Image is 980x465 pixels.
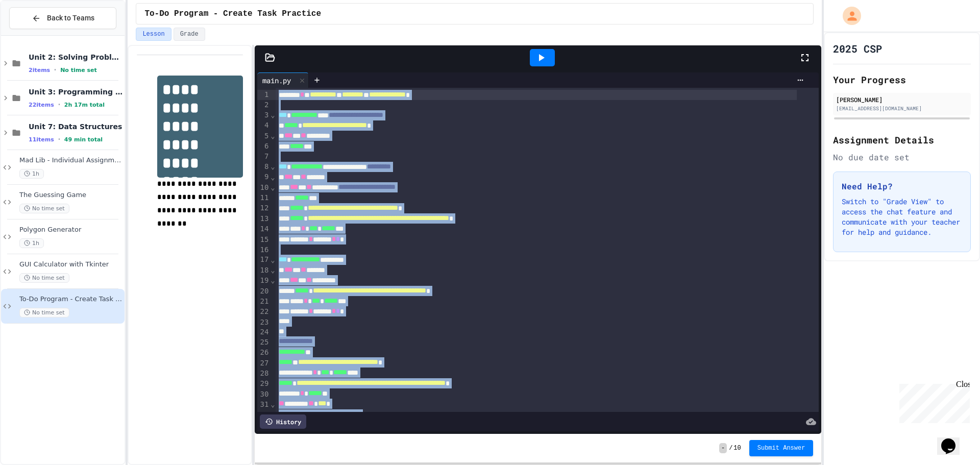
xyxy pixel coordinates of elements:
button: Submit Answer [749,440,814,456]
div: My Account [832,4,864,28]
h1: 2025 CSP [833,41,882,56]
div: 9 [257,172,270,182]
span: The Guessing Game [19,191,122,200]
span: No time set [19,308,69,317]
span: Polygon Generator [19,226,122,234]
span: Fold line [270,276,275,284]
div: No due date set [833,151,971,163]
div: main.py [257,75,296,86]
span: Mad Lib - Individual Assignment [19,156,122,165]
div: 13 [257,214,270,224]
div: 24 [257,327,270,337]
span: 49 min total [64,136,103,143]
span: Fold line [270,162,275,170]
div: 30 [257,389,270,400]
button: Grade [174,28,205,41]
span: Fold line [270,111,275,119]
span: To-Do Program - Create Task Practice [144,8,321,20]
span: No time set [60,67,97,74]
div: 14 [257,224,270,234]
span: Fold line [270,173,275,181]
span: Fold line [270,183,275,191]
div: [PERSON_NAME] [836,95,968,104]
span: • [58,135,60,143]
span: - [719,443,727,453]
div: 21 [257,297,270,307]
div: main.py [257,72,309,88]
span: 22 items [29,102,54,108]
div: 19 [257,276,270,286]
div: 12 [257,203,270,213]
h2: Your Progress [833,72,971,87]
span: 1h [19,169,44,179]
span: Fold line [270,132,275,140]
span: Fold line [270,256,275,264]
div: 18 [257,265,270,276]
p: Switch to "Grade View" to access the chat feature and communicate with your teacher for help and ... [842,197,962,237]
div: History [260,414,306,429]
div: 17 [257,255,270,265]
span: / [729,444,732,452]
div: 15 [257,235,270,245]
span: • [54,66,56,74]
span: Unit 7: Data Structures [29,122,122,131]
div: 7 [257,152,270,162]
div: 4 [257,120,270,131]
div: 8 [257,162,270,172]
div: 20 [257,286,270,297]
div: 6 [257,141,270,152]
div: 10 [257,183,270,193]
span: Unit 2: Solving Problems in Computer Science [29,53,122,62]
h3: Need Help? [842,180,962,192]
span: No time set [19,273,69,283]
div: 2 [257,100,270,110]
span: 1h [19,238,44,248]
div: Chat with us now!Close [4,4,70,65]
h2: Assignment Details [833,133,971,147]
button: Back to Teams [9,7,116,29]
span: 2 items [29,67,50,74]
div: 26 [257,348,270,358]
span: Fold line [270,266,275,274]
span: Submit Answer [757,444,805,452]
div: 28 [257,369,270,379]
button: Lesson [136,28,171,41]
div: 32 [257,410,270,420]
span: No time set [19,204,69,213]
span: Fold line [270,400,275,408]
div: [EMAIL_ADDRESS][DOMAIN_NAME] [836,105,968,112]
span: • [58,101,60,109]
div: 25 [257,337,270,348]
div: 11 [257,193,270,203]
span: Unit 3: Programming with Python [29,87,122,96]
div: 22 [257,307,270,317]
iframe: chat widget [895,380,970,423]
div: 1 [257,90,270,100]
div: 29 [257,379,270,389]
div: 31 [257,400,270,410]
div: 5 [257,131,270,141]
span: Back to Teams [47,13,94,23]
div: 3 [257,110,270,120]
span: 11 items [29,136,54,143]
div: 27 [257,358,270,369]
span: GUI Calculator with Tkinter [19,260,122,269]
span: 2h 17m total [64,102,105,108]
iframe: chat widget [937,424,970,455]
span: To-Do Program - Create Task Practice [19,295,122,304]
span: 10 [733,444,741,452]
div: 16 [257,245,270,255]
div: 23 [257,317,270,328]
